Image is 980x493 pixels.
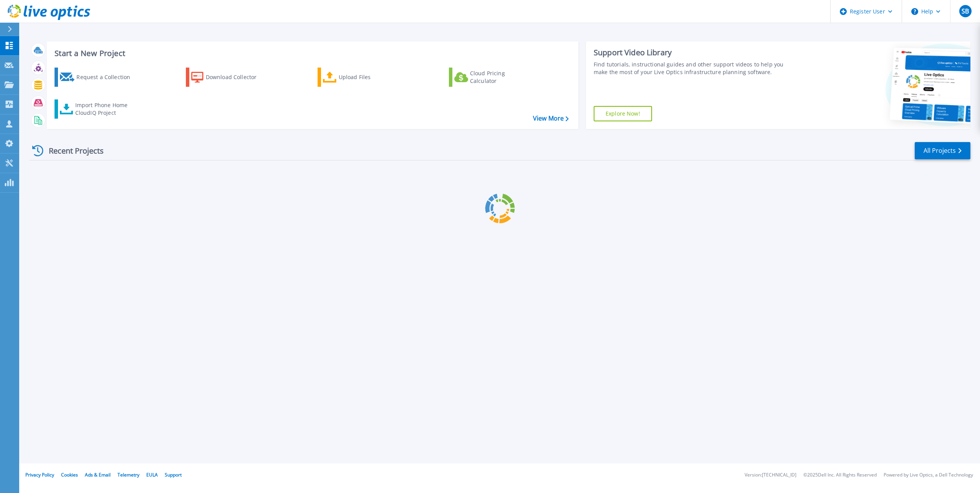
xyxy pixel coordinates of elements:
a: Cloud Pricing Calculator [449,68,535,87]
li: Powered by Live Optics, a Dell Technology [884,473,973,478]
a: All Projects [915,142,970,159]
li: © 2025 Dell Inc. All Rights Reserved [803,473,877,478]
div: Support Video Library [594,48,792,58]
div: Import Phone Home CloudIQ Project [75,101,135,117]
div: Download Collector [206,69,267,85]
a: Upload Files [318,68,403,87]
a: Request a Collection [55,68,140,87]
div: Request a Collection [76,69,138,85]
a: Telemetry [118,471,139,478]
div: Recent Projects [30,141,114,160]
a: Ads & Email [85,471,111,478]
div: Find tutorials, instructional guides and other support videos to help you make the most of your L... [594,61,792,76]
a: EULA [146,471,158,478]
a: Support [165,471,182,478]
div: Upload Files [339,69,400,85]
a: Privacy Policy [25,471,54,478]
span: SB [962,8,969,14]
li: Version: [TECHNICAL_ID] [745,473,796,478]
a: Cookies [61,471,78,478]
h3: Start a New Project [55,49,568,58]
a: Explore Now! [594,106,652,121]
div: Cloud Pricing Calculator [470,69,531,85]
a: Download Collector [186,68,271,87]
a: View More [533,115,569,122]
